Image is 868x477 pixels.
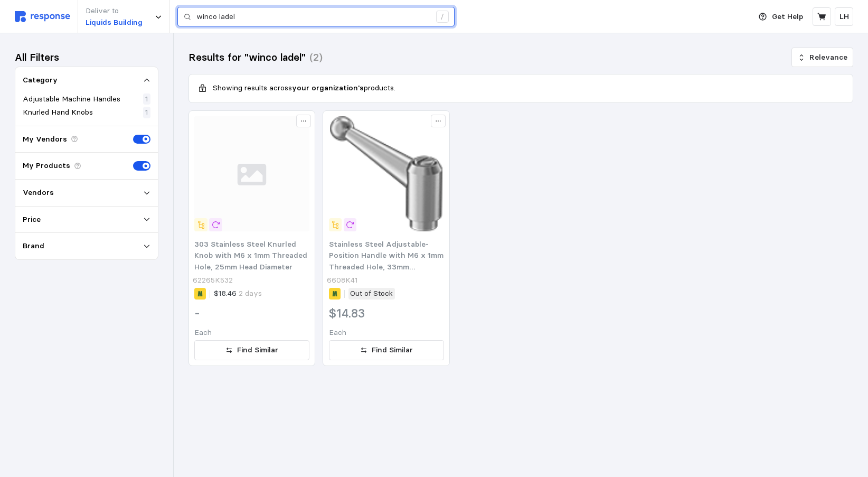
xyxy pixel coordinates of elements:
p: Get Help [772,11,803,23]
p: Each [329,327,444,339]
p: Deliver to [86,5,143,17]
p: My Products [23,160,70,172]
img: svg%3e [194,116,309,231]
p: Vendors [23,187,54,199]
button: Relevance [791,48,853,68]
h2: - [194,305,200,322]
p: Knurled Hand Knobs [23,107,93,118]
button: LH [835,7,853,26]
p: Relevance [809,52,847,63]
p: Liquids Building [86,17,143,29]
button: Find Similar [194,340,309,360]
img: 6608K41p1-g02d-digitall@100p_636568164162877423.png [329,116,444,231]
p: Adjustable Machine Handles [23,93,120,105]
span: 303 Stainless Steel Knurled Knob with M6 x 1mm Threaded Hole, 25mm Head Diameter [194,239,307,272]
p: Category [23,74,58,86]
span: Stainless Steel Adjustable-Position Handle with M6 x 1mm Threaded Hole, 33mm Projection [329,239,444,283]
p: 6608K41 [327,275,358,286]
img: svg%3e [15,11,70,22]
b: your organization's [292,83,364,92]
p: 1 [145,107,148,118]
p: Each [194,327,309,339]
p: Price [23,214,41,226]
button: Find Similar [329,340,444,360]
p: Brand [23,240,44,252]
h2: $14.83 [329,305,365,322]
button: Get Help [752,7,809,27]
p: My Vendors [23,134,67,145]
p: LH [839,11,849,23]
p: Find Similar [237,344,278,356]
div: / [436,11,449,23]
input: Search for a product name or SKU [196,7,430,26]
span: 2 days [237,288,262,298]
h3: (2) [309,50,323,64]
p: 62265K532 [193,275,233,286]
h3: Results for "winco ladel" [188,50,306,64]
p: $18.46 [214,288,262,300]
p: 1 [145,93,148,105]
p: Find Similar [372,344,413,356]
p: Showing results across products. [213,82,395,94]
p: Out of Stock [350,288,393,300]
h3: All Filters [15,50,59,64]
